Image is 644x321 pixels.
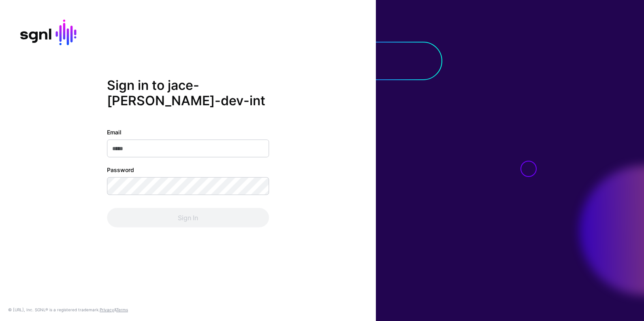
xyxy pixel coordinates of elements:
div: © [URL], Inc. SGNL® is a registered trademark. & [8,306,128,313]
label: Email [107,128,122,136]
h2: Sign in to jace-[PERSON_NAME]-dev-int [107,77,269,108]
a: Terms [116,307,128,312]
a: Privacy [100,307,114,312]
label: Password [107,166,134,174]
